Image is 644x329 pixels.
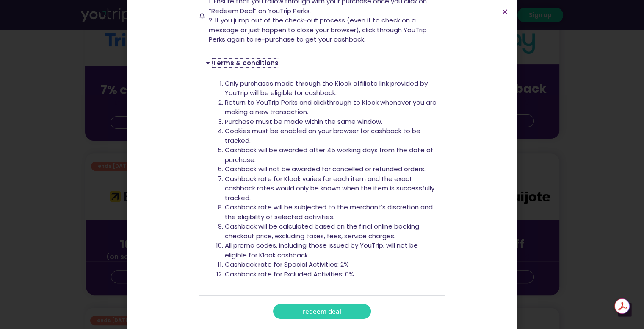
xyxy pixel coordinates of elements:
div: Terms & conditions [199,72,445,296]
li: Only purchases made through the Klook affiliate link provided by YouTrip will be eligible for cas... [225,79,439,98]
li: Return to YouTrip Perks and clickthrough to Klook whenever you are making a new transaction. [225,98,439,117]
li: Cashback rate for Excluded Activities: 0% [225,270,439,279]
a: redeem deal [273,304,371,319]
li: Purchase must be made within the same window. [225,117,439,127]
li: Cashback rate will be subjected to the merchant’s discretion and the eligibility of selected acti... [225,203,439,222]
li: Cashback rate for Special Activities: 2% [225,260,439,270]
span: 2. If you jump out of the check-out process (even if to check on a message or just happen to clos... [209,16,427,44]
li: Cashback will be calculated based on the final online booking checkout price, excluding taxes, fe... [225,222,439,241]
a: Terms & conditions [213,59,279,67]
li: Cashback will be awarded after 45 working days from the date of purchase. [225,145,439,164]
a: Close [502,8,508,15]
span: All promo codes, including those issued by YouTrip, will not be eligible for Klook cashback [225,241,418,259]
span: redeem deal [303,308,341,315]
li: Cashback rate for Klook varies for each item and the exact cashback rates would only be known whe... [225,174,439,203]
li: Cashback will not be awarded for cancelled or refunded orders. [225,164,439,174]
li: Cookies must be enabled on your browser for cashback to be tracked. [225,126,439,145]
div: Terms & conditions [199,53,445,72]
